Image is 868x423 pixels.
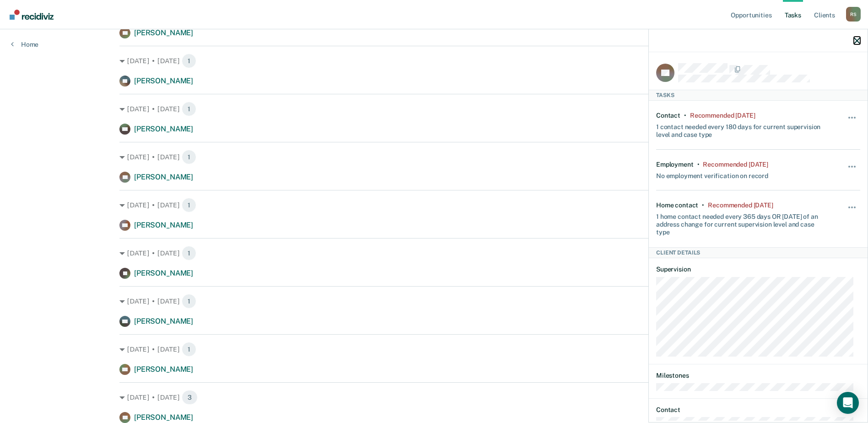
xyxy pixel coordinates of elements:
[134,76,193,85] span: [PERSON_NAME]
[697,161,700,168] div: •
[656,266,860,273] dt: Supervision
[656,168,768,180] div: No employment verification on record
[656,406,860,414] dt: Contact
[119,246,749,260] div: [DATE] • [DATE]
[846,7,861,22] button: Profile dropdown button
[182,102,196,116] span: 1
[182,246,196,260] span: 1
[182,54,196,68] span: 1
[119,294,749,309] div: [DATE] • [DATE]
[703,161,768,168] div: Recommended 9 months ago
[649,90,868,101] div: Tasks
[119,54,749,68] div: [DATE] • [DATE]
[182,390,198,405] span: 3
[119,342,749,357] div: [DATE] • [DATE]
[656,161,694,168] div: Employment
[656,201,698,209] div: Home contact
[656,112,680,119] div: Contact
[690,112,755,119] div: Recommended 10 months ago
[684,112,686,119] div: •
[134,28,193,37] span: [PERSON_NAME]
[134,317,193,325] span: [PERSON_NAME]
[119,150,749,164] div: [DATE] • [DATE]
[182,342,196,357] span: 1
[134,125,193,133] span: [PERSON_NAME]
[134,269,193,277] span: [PERSON_NAME]
[134,365,193,374] span: [PERSON_NAME]
[119,390,749,405] div: [DATE] • [DATE]
[182,198,196,212] span: 1
[656,209,826,236] div: 1 home contact needed every 365 days OR [DATE] of an address change for current supervision level...
[656,372,860,380] dt: Milestones
[182,294,196,309] span: 1
[134,413,193,422] span: [PERSON_NAME]
[656,119,826,139] div: 1 contact needed every 180 days for current supervision level and case type
[837,392,859,414] div: Open Intercom Messenger
[182,150,196,164] span: 1
[11,40,38,49] a: Home
[10,10,54,20] img: Recidiviz
[134,221,193,229] span: [PERSON_NAME]
[119,198,749,212] div: [DATE] • [DATE]
[846,7,861,22] div: R S
[708,201,773,209] div: Recommended 9 months ago
[134,173,193,181] span: [PERSON_NAME]
[702,201,704,209] div: •
[119,102,749,116] div: [DATE] • [DATE]
[649,247,868,258] div: Client Details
